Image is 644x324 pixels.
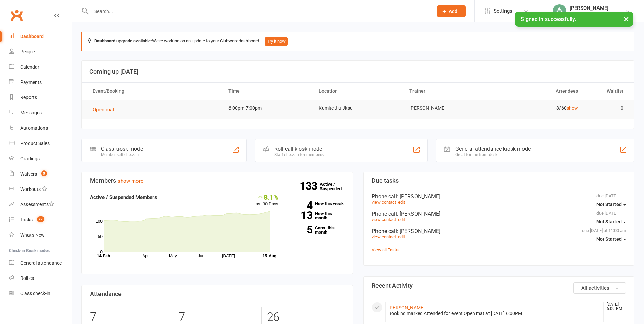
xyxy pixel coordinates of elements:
[596,236,622,242] span: Not Started
[9,212,72,228] a: Tasks 27
[313,100,403,116] td: Kumite Jiu Jitsu
[437,5,466,17] button: Add
[253,193,278,208] div: Last 30 Days
[388,311,601,317] div: Booking marked Attended for event Open mat at [DATE] 6:00PM
[289,226,345,234] a: 5Canx. this month
[570,5,608,11] div: [PERSON_NAME]
[603,302,626,311] time: [DATE] 6:09 PM
[372,234,396,239] a: view contact
[584,83,629,100] th: Waitlist
[90,177,345,184] h3: Members
[41,170,47,176] span: 5
[101,146,143,152] div: Class kiosk mode
[222,83,313,100] th: Time
[596,198,626,211] button: Not Started
[93,107,114,113] span: Open mat
[300,181,320,191] strong: 133
[289,200,312,211] strong: 4
[596,233,626,245] button: Not Started
[494,83,584,100] th: Attendees
[20,202,54,207] div: Assessments
[90,291,345,298] h3: Attendance
[403,100,494,116] td: [PERSON_NAME]
[596,219,622,224] span: Not Started
[20,79,42,85] div: Payments
[9,105,72,121] a: Messages
[9,197,72,212] a: Assessments
[9,166,72,182] a: Waivers 5
[9,90,72,105] a: Reports
[9,255,72,271] a: General attendance kiosk mode
[101,152,143,157] div: Member self check-in
[20,110,42,115] div: Messages
[8,7,25,24] a: Clubworx
[553,4,566,18] img: thumb_image1713433996.png
[289,211,345,220] a: 13New this month
[313,83,403,100] th: Location
[320,177,350,196] a: 133Active / Suspended
[222,100,313,116] td: 6:00pm-7:00pm
[253,193,278,201] div: 8.1%
[93,106,119,114] button: Open mat
[596,202,622,207] span: Not Started
[398,200,405,205] a: edit
[620,12,632,26] button: ×
[87,83,222,100] th: Event/Booking
[455,152,531,157] div: Great for the front desk
[20,34,44,39] div: Dashboard
[372,193,626,200] div: Phone call
[388,305,425,310] a: [PERSON_NAME]
[20,260,62,266] div: General attendance
[20,291,50,296] div: Class check-in
[20,125,48,131] div: Automations
[570,11,608,17] div: Kumite Jiu Jitsu
[9,75,72,90] a: Payments
[94,38,152,43] strong: Dashboard upgrade available:
[20,95,37,100] div: Reports
[9,182,72,197] a: Workouts
[372,247,400,252] a: View all Tasks
[372,200,396,205] a: view contact
[9,271,72,286] a: Roll call
[20,156,40,161] div: Gradings
[20,49,35,54] div: People
[9,228,72,243] a: What's New
[289,224,312,235] strong: 5
[567,105,578,111] a: show
[9,44,72,59] a: People
[398,217,405,222] a: edit
[89,6,428,16] input: Search...
[20,217,33,222] div: Tasks
[265,37,288,46] button: Try it now
[494,100,584,116] td: 8/60
[9,29,72,44] a: Dashboard
[372,217,396,222] a: view contact
[90,194,157,200] strong: Active / Suspended Members
[573,282,626,294] button: All activities
[274,146,324,152] div: Roll call kiosk mode
[9,151,72,166] a: Gradings
[403,83,494,100] th: Trainer
[9,121,72,136] a: Automations
[596,216,626,228] button: Not Started
[9,59,72,75] a: Calendar
[397,193,440,200] span: : [PERSON_NAME]
[81,32,634,51] div: We're working on an update to your Clubworx dashboard.
[584,100,629,116] td: 0
[20,186,41,192] div: Workouts
[20,171,37,177] div: Waivers
[581,285,609,291] span: All activities
[372,282,626,289] h3: Recent Activity
[9,286,72,301] a: Class kiosk mode
[20,232,45,238] div: What's New
[398,234,405,239] a: edit
[455,146,531,152] div: General attendance kiosk mode
[118,178,143,184] a: show more
[20,64,39,70] div: Calendar
[20,141,50,146] div: Product Sales
[521,16,576,22] span: Signed in successfully.
[449,8,457,14] span: Add
[372,228,626,234] div: Phone call
[37,216,44,222] span: 27
[89,68,627,75] h3: Coming up [DATE]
